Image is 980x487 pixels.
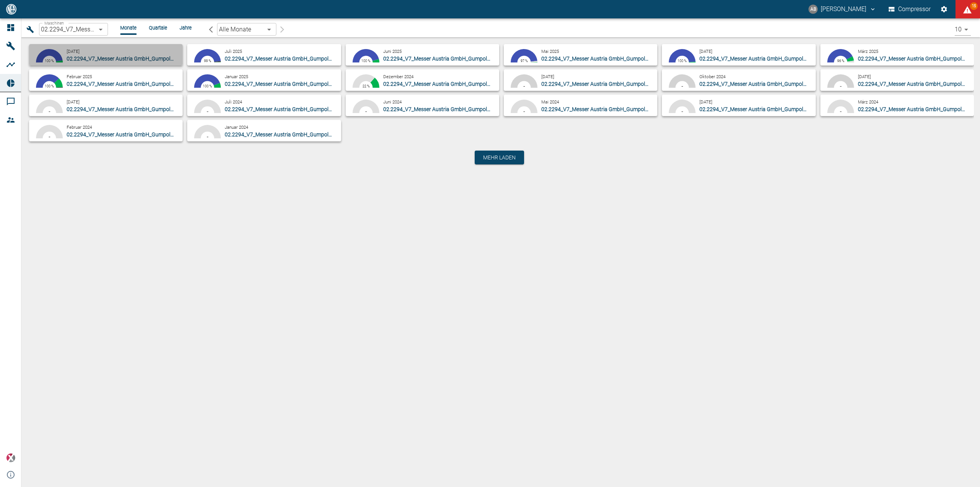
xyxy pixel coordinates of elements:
[541,49,559,54] small: Mai 2025
[67,131,204,138] span: 02.2294_V7_Messer Austria GmbH_Gumpoldskirchen (AT)
[67,99,80,105] small: [DATE]
[149,24,167,31] li: Quartale
[44,21,64,25] span: Maschinen
[225,74,248,79] small: Januar 2025
[699,99,712,105] small: [DATE]
[662,44,815,66] button: 98.39 %1.61 %100 %[DATE]02.2294_V7_Messer Austria GmbH_Gumpoldskirchen (AT)
[383,74,413,79] small: Dezember 2024
[204,23,217,36] button: arrow-back
[346,44,499,66] button: 91.98 %8.02 %100 %Juni 202502.2294_V7_Messer Austria GmbH_Gumpoldskirchen (AT)
[29,69,183,91] button: 76.56 %23.44 %1.29 %100 %Februar 202502.2294_V7_Messer Austria GmbH_Gumpoldskirchen (AT)
[187,44,341,66] button: 97.84 %2.15 %0.74 %0.35 %99 %Juli 202502.2294_V7_Messer Austria GmbH_Gumpoldskirchen (AT)
[858,49,878,54] small: März 2025
[383,49,402,54] small: Juni 2025
[541,106,679,112] span: 02.2294_V7_Messer Austria GmbH_Gumpoldskirchen (AT)
[541,74,554,79] small: [DATE]
[887,2,933,16] button: Compressor
[475,151,524,164] button: Mehr laden
[187,120,341,141] button: 100 %-Januar 202402.2294_V7_Messer Austria GmbH_Gumpoldskirchen (AT)
[346,95,499,116] button: 100 %-Juni 202402.2294_V7_Messer Austria GmbH_Gumpoldskirchen (AT)
[67,56,204,62] span: 02.2294_V7_Messer Austria GmbH_Gumpoldskirchen (AT)
[217,23,276,36] div: Alle Monate
[383,106,521,112] span: 02.2294_V7_Messer Austria GmbH_Gumpoldskirchen (AT)
[67,81,204,87] span: 02.2294_V7_Messer Austria GmbH_Gumpoldskirchen (AT)
[699,49,712,54] small: [DATE]
[858,74,871,79] small: [DATE]
[383,81,521,87] span: 02.2294_V7_Messer Austria GmbH_Gumpoldskirchen (AT)
[187,95,341,116] button: 100 %-Juli 202402.2294_V7_Messer Austria GmbH_Gumpoldskirchen (AT)
[225,49,242,54] small: Juli 2025
[807,2,877,16] button: andreas.brandstetter@messergroup.com
[67,125,92,130] small: Februar 2024
[187,69,341,91] button: 88.73 %11.27 %0.28 %100 %Januar 202502.2294_V7_Messer Austria GmbH_Gumpoldskirchen (AT)
[699,81,837,87] span: 02.2294_V7_Messer Austria GmbH_Gumpoldskirchen (AT)
[39,23,108,36] div: 02.2294_V7_Messer Austria GmbH_Gumpoldskirchen (AT)
[955,23,971,36] div: 10
[225,131,362,138] span: 02.2294_V7_Messer Austria GmbH_Gumpoldskirchen (AT)
[820,95,974,116] button: 100 %-März 202402.2294_V7_Messer Austria GmbH_Gumpoldskirchen (AT)
[662,95,815,116] button: 100 %-[DATE]02.2294_V7_Messer Austria GmbH_Gumpoldskirchen (AT)
[541,99,559,105] small: Mai 2024
[504,69,657,91] button: -[DATE]02.2294_V7_Messer Austria GmbH_Gumpoldskirchen (AT)
[820,44,974,66] button: 84.79 %10.9 %4.26 %96 %März 202502.2294_V7_Messer Austria GmbH_Gumpoldskirchen (AT)
[225,99,242,105] small: Juli 2024
[483,154,516,161] span: Mehr laden
[662,69,815,91] button: -Oktober 202402.2294_V7_Messer Austria GmbH_Gumpoldskirchen (AT)
[808,5,818,14] div: AB
[67,106,204,112] span: 02.2294_V7_Messer Austria GmbH_Gumpoldskirchen (AT)
[970,2,978,10] span: 15
[225,125,248,130] small: Januar 2024
[541,81,679,87] span: 02.2294_V7_Messer Austria GmbH_Gumpoldskirchen (AT)
[120,24,137,31] li: Monate
[937,2,951,16] button: Einstellungen
[29,95,183,116] button: 100 %-[DATE]02.2294_V7_Messer Austria GmbH_Gumpoldskirchen (AT)
[504,44,657,66] button: 96.09 %3.23 %0.59 %0.07 %97 %Mai 202502.2294_V7_Messer Austria GmbH_Gumpoldskirchen (AT)
[383,99,402,105] small: Juni 2024
[820,69,974,91] button: -[DATE]02.2294_V7_Messer Austria GmbH_Gumpoldskirchen (AT)
[383,56,521,62] span: 02.2294_V7_Messer Austria GmbH_Gumpoldskirchen (AT)
[699,56,837,62] span: 02.2294_V7_Messer Austria GmbH_Gumpoldskirchen (AT)
[346,69,499,91] button: 60.3 %22.3 %0.09 %22 %Dezember 202402.2294_V7_Messer Austria GmbH_Gumpoldskirchen (AT)
[180,24,192,31] li: Jahre
[67,74,92,79] small: Februar 2025
[6,453,15,462] img: Xplore Logo
[225,81,362,87] span: 02.2294_V7_Messer Austria GmbH_Gumpoldskirchen (AT)
[504,95,657,116] button: 100 %-Mai 202402.2294_V7_Messer Austria GmbH_Gumpoldskirchen (AT)
[29,44,183,66] button: 95.01 %4.85 %0.1 %100 %[DATE]02.2294_V7_Messer Austria GmbH_Gumpoldskirchen (AT)
[699,74,725,79] small: Oktober 2024
[225,106,362,112] span: 02.2294_V7_Messer Austria GmbH_Gumpoldskirchen (AT)
[225,56,362,62] span: 02.2294_V7_Messer Austria GmbH_Gumpoldskirchen (AT)
[541,56,679,62] span: 02.2294_V7_Messer Austria GmbH_Gumpoldskirchen (AT)
[67,49,80,54] small: [DATE]
[858,99,878,105] small: März 2024
[5,4,17,14] img: logo
[29,120,183,141] button: 100 %-Februar 202402.2294_V7_Messer Austria GmbH_Gumpoldskirchen (AT)
[699,106,837,112] span: 02.2294_V7_Messer Austria GmbH_Gumpoldskirchen (AT)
